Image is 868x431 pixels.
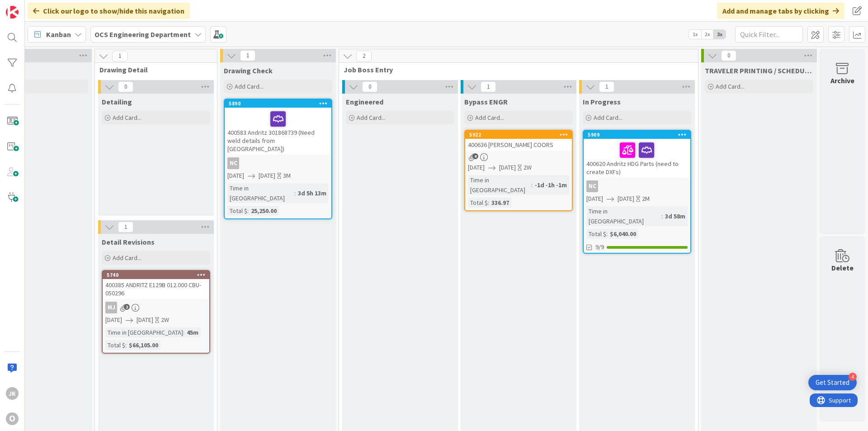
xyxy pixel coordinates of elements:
div: 2W [161,315,169,325]
b: OCS Engineering Department [94,30,191,39]
span: : [294,188,296,198]
div: Click our logo to show/hide this navigation [28,3,190,19]
div: NC [227,157,239,169]
span: 1 [118,222,133,232]
div: NC [586,180,598,192]
span: TRAVELER PRINTING / SCHEDULING [705,66,813,75]
span: Add Card... [113,254,142,262]
div: Time in [GEOGRAPHIC_DATA] [586,206,661,226]
span: : [183,327,184,337]
div: 5740 [103,271,209,279]
span: 0 [118,81,133,92]
div: NC [584,180,690,192]
a: 5740400385 ANDRITZ E129B 012.000 CBU- 050296MJ[DATE][DATE]2WTime in [GEOGRAPHIC_DATA]:45mTotal $:... [102,270,210,354]
span: : [125,340,127,350]
div: 2W [524,163,532,172]
input: Quick Filter... [735,26,803,43]
div: $66,105.00 [127,340,160,350]
span: [DATE] [105,315,122,325]
span: Support [19,1,41,12]
div: 5740 [107,272,209,278]
span: Drawing Check [224,66,273,75]
span: Add Card... [357,114,386,122]
span: Detail Revisions [102,237,155,246]
span: In Progress [583,97,621,106]
div: -1d -1h -1m [533,180,569,190]
div: Archive [830,75,854,86]
span: : [247,206,249,216]
div: 5890 [225,99,331,108]
span: Add Card... [475,114,504,122]
div: 5890 [229,100,331,107]
span: Kanban [46,29,71,40]
div: 5922 [469,132,572,138]
span: [DATE] [227,171,244,180]
a: 5909400620 Andritz HDG Parts (need to create DXFs)NC[DATE][DATE]2MTime in [GEOGRAPHIC_DATA]:3d 58... [583,130,691,254]
div: 400385 ANDRITZ E129B 012.000 CBU- 050296 [103,279,209,299]
div: Open Get Started checklist, remaining modules: 4 [808,375,857,390]
div: Total $ [468,198,488,208]
span: 0 [362,81,377,92]
span: Drawing Detail [99,65,206,74]
div: 5740400385 ANDRITZ E129B 012.000 CBU- 050296 [103,271,209,299]
div: Time in [GEOGRAPHIC_DATA] [105,327,183,337]
div: NC [225,157,331,169]
span: [DATE] [499,163,516,172]
span: 0 [721,50,736,61]
span: Bypass ENGR [464,97,508,106]
span: Detailing [102,97,132,106]
span: Add Card... [716,82,745,90]
div: 5922 [465,131,572,139]
div: MJ [103,302,209,313]
div: $6,040.00 [608,229,638,239]
div: 3M [283,171,291,180]
span: 1 [112,51,127,62]
span: Engineered [346,97,383,106]
div: Add and manage tabs by clicking [717,3,844,19]
div: JK [6,387,19,400]
span: Add Card... [113,114,142,122]
div: 400583 Andritz 301868739 (Need weld details from [GEOGRAPHIC_DATA]) [225,108,331,155]
div: 400620 Andritz HDG Parts (need to create DXFs) [584,139,690,178]
a: 5890400583 Andritz 301868739 (Need weld details from [GEOGRAPHIC_DATA])NC[DATE][DATE]3MTime in [G... [224,99,332,219]
span: [DATE] [137,315,153,325]
div: 4 [849,373,857,381]
span: 3x [713,30,726,39]
div: 336.97 [489,198,511,208]
span: [DATE] [468,163,485,172]
span: [DATE] [586,194,603,204]
div: 5909400620 Andritz HDG Parts (need to create DXFs) [584,131,690,178]
div: Get Started [816,378,849,387]
div: O [6,412,19,425]
div: 5909 [584,131,690,139]
span: [DATE] [618,194,634,204]
div: Total $ [105,340,125,350]
span: : [606,229,608,239]
div: Total $ [227,206,247,216]
span: 1 [599,81,614,92]
span: 2x [701,30,713,39]
div: 25,250.00 [249,206,279,216]
img: Visit kanbanzone.com [6,6,19,19]
div: 400636 [PERSON_NAME] COORS [465,139,572,151]
span: 4 [472,153,478,159]
div: Time in [GEOGRAPHIC_DATA] [468,175,531,195]
span: 2 [356,51,372,62]
div: Total $ [586,229,606,239]
span: 2 [124,304,130,310]
span: 9/9 [595,242,604,252]
span: : [661,211,663,221]
span: Add Card... [594,114,623,122]
div: Delete [831,262,854,273]
span: Job Boss Entry [344,65,687,74]
span: [DATE] [259,171,275,180]
div: 2M [642,194,650,204]
div: 3d 58m [663,211,688,221]
span: : [531,180,533,190]
div: MJ [105,302,117,313]
div: 5909 [588,132,690,138]
div: 5922400636 [PERSON_NAME] COORS [465,131,572,151]
a: 5922400636 [PERSON_NAME] COORS[DATE][DATE]2WTime in [GEOGRAPHIC_DATA]:-1d -1h -1mTotal $:336.97 [464,130,573,211]
span: 1x [689,30,701,39]
span: 1 [240,50,255,61]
